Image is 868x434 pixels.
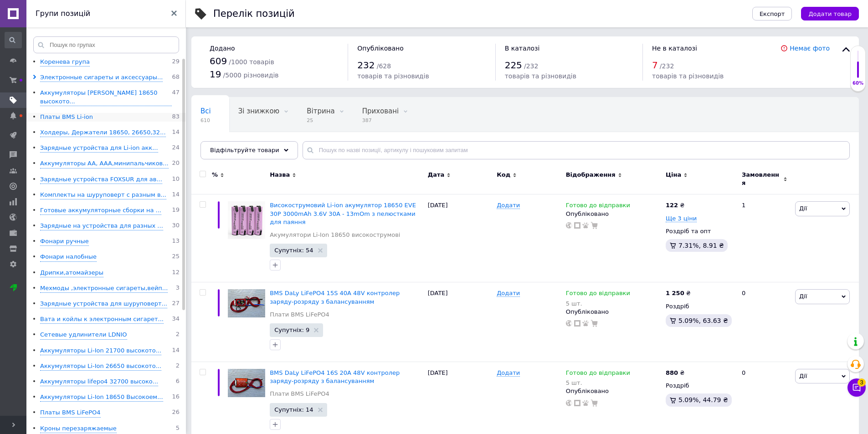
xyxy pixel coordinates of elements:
span: 68 [172,73,180,82]
span: 2 [176,331,180,339]
span: 387 [362,117,399,124]
span: В каталозі [505,45,540,52]
b: 1 250 [666,290,684,296]
span: / 5000 різновидів [223,71,279,79]
div: 60% [851,80,865,87]
span: 10 [172,175,180,184]
div: Комплекты на шуруповерт с разным в... [40,191,166,199]
div: Опубліковано [566,308,661,316]
span: Приховані [362,107,399,115]
a: BMS DaLy LiFePO4 16S 20A 48V контролер заряду-розряду з балансуванням [270,369,400,384]
input: Пошук по групах [33,36,179,53]
div: Мехмоды ,электронные сигареты,вейп... [40,284,168,293]
div: Зарядные устройства для Li-ion акк... [40,144,158,153]
span: товарів та різновидів [357,72,429,80]
span: 27 [172,300,180,308]
span: Додати [497,290,520,297]
div: Опубліковано [566,387,661,395]
div: Коренева група [40,58,90,66]
span: Ще 3 ціни [666,215,697,222]
span: 47 [172,89,180,106]
div: Вата и койлы к электронным сигарет... [40,315,164,324]
span: 3 [858,378,866,387]
span: Дата [428,171,445,179]
span: Відфільтруйте товари [210,147,279,153]
span: 6 [176,378,180,386]
span: Не в каталозі [652,45,697,52]
div: Холдеры, Держатели 18650, 26650,32... [40,128,166,137]
span: Вітрина [307,107,334,115]
div: Зарядные устройства для шуруповерт... [40,300,167,308]
span: 34 [172,315,180,324]
div: 5 шт. [566,300,630,307]
a: Немає фото [790,45,830,52]
span: % [212,171,218,179]
a: BMS DaLy LiFePO4 15S 40A 48V контролер заряду-розряду з балансуванням [270,290,400,305]
span: Зі знижкою [238,107,279,115]
span: Готово до відправки [566,290,630,299]
span: Назва [270,171,290,179]
span: 83 [172,113,180,122]
span: / 232 [524,62,538,70]
div: Сeтeвые yдлинитeли LDNІО [40,331,127,339]
div: Зарядные на устройства для разных ... [40,222,163,230]
div: Кроны перезаряжаемые [40,424,117,433]
a: Високострумовий Li-ion акумулятор 18650 EVE 30P 3000mAh 3.6V 30A - 13mOm з пелюстками для паяння [270,202,416,225]
span: товарів та різновидів [505,72,576,80]
span: 20 [172,159,180,168]
span: 24 [172,144,180,153]
div: Перелік позицій [213,9,295,19]
span: 29 [172,58,180,66]
div: Дрипки,атомайзеры [40,269,103,277]
div: Аккумуляторы Li-Ion 18650 Высокоем... [40,393,163,402]
div: 1 [736,194,793,282]
span: 14 [172,347,180,355]
div: [DATE] [426,194,495,282]
span: Опубліковані [200,142,248,150]
span: Додати товар [808,10,852,17]
span: 232 [357,60,375,71]
span: 2 [176,362,180,371]
div: Аккумуляторы lifepo4 32700 высоко... [40,378,158,386]
div: Роздріб та опт [666,227,734,235]
span: Готово до відправки [566,202,630,211]
span: Замовлення [742,171,781,187]
span: Додати [497,369,520,377]
div: [DATE] [426,282,495,362]
button: Чат з покупцем3 [847,378,866,397]
span: / 1000 товарів [229,58,274,66]
span: Експорт [760,10,785,17]
div: Готовые аккумуляторные сборки на ... [40,206,161,215]
b: 880 [666,369,678,376]
div: Роздріб [666,382,734,390]
div: ₴ [666,369,684,377]
span: Ціна [666,171,681,179]
span: Код [497,171,510,179]
span: 30 [172,222,180,230]
span: Дії [799,373,807,379]
span: 12 [172,269,180,277]
span: 25 [172,253,180,261]
span: Додано [210,45,235,52]
span: 3 [176,284,180,293]
span: Опубліковано [357,45,404,52]
div: 5 шт. [566,379,630,386]
div: Аккумуляторы [PERSON_NAME] 18650 высокото... [40,89,172,106]
span: Супутніх: 9 [274,327,309,333]
img: BMS DaLy LiFePO4 15S 40A 48V контроллер заряда-разряда с балансировкой [228,289,265,317]
span: / 232 [660,62,674,70]
span: 13 [172,237,180,246]
a: Плати BMS LiFePO4 [270,311,329,319]
div: Фонари ручные [40,237,89,246]
a: Акумулятори Li-Ion 18650 високострумові [270,231,400,239]
div: Аккумуляторы Li-Ion 21700 высокото... [40,347,161,355]
div: Зарядные устройства FOXSUR для ав... [40,175,162,184]
img: BMS DaLy LiFePO4 16S 20A 48V контроллер заряда-разряда с балансировкой [228,369,265,397]
div: Электронные сигареты и аксессуары... [40,73,163,82]
span: 5 [176,424,180,433]
span: Готово до відправки [566,369,630,379]
span: 7 [652,60,658,71]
